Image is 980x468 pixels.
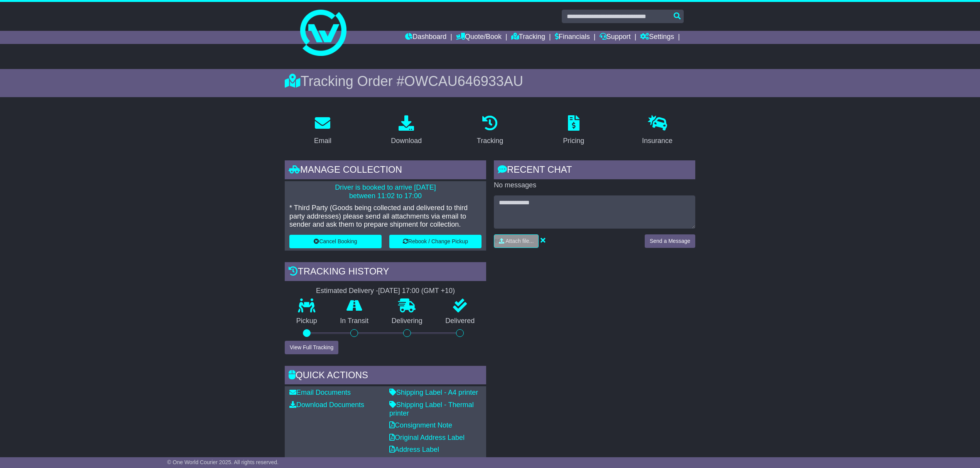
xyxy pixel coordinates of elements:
div: Email [314,136,331,146]
a: Shipping Label - Thermal printer [389,401,474,417]
div: Tracking history [285,262,486,283]
a: Consignment Note [389,421,452,429]
a: Tracking [472,113,508,149]
p: Delivered [434,317,487,325]
div: Pricing [563,136,584,146]
a: Settings [640,31,674,44]
a: Quote/Book [456,31,502,44]
div: Download [391,136,422,146]
div: [DATE] 17:00 (GMT +10) [378,287,455,295]
a: Financials [555,31,590,44]
a: Original Address Label [389,434,465,441]
a: Dashboard [405,31,446,44]
a: Address Label [389,446,439,453]
a: Download [386,113,427,149]
p: In Transit [329,317,380,325]
span: © One World Courier 2025. All rights reserved. [167,459,279,465]
a: Insurance [637,113,678,149]
a: Pricing [558,113,589,149]
a: Tracking [511,31,545,44]
span: OWCAU646933AU [404,73,523,89]
p: Delivering [380,317,434,325]
a: Support [600,31,631,44]
button: Cancel Booking [289,235,382,248]
button: Rebook / Change Pickup [389,235,482,248]
a: Email [309,113,336,149]
a: Email Documents [289,389,351,396]
div: Tracking [477,136,503,146]
div: Quick Actions [285,366,486,387]
p: Driver is booked to arrive [DATE] between 11:02 to 17:00 [289,183,482,200]
p: No messages [494,181,695,190]
a: Shipping Label - A4 printer [389,389,478,396]
button: View Full Tracking [285,341,338,354]
p: Pickup [285,317,329,325]
div: RECENT CHAT [494,160,695,181]
div: Tracking Order # [285,73,695,89]
a: Download Documents [289,401,364,409]
div: Manage collection [285,160,486,181]
p: * Third Party (Goods being collected and delivered to third party addresses) please send all atta... [289,204,482,229]
button: Send a Message [645,234,695,248]
div: Insurance [642,136,672,146]
div: Estimated Delivery - [285,287,486,295]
